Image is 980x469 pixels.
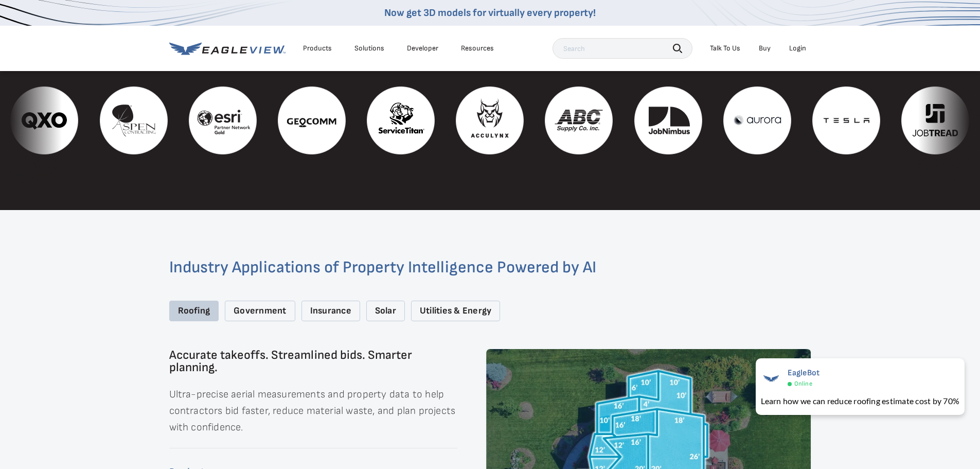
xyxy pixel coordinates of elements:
[169,386,457,436] p: Ultra-precise aerial measurements and property data to help contractors bid faster, reduce materi...
[759,44,771,53] a: Buy
[794,380,812,388] span: Online
[301,301,360,322] div: Insurance
[411,301,500,322] div: Utilities & Energy
[761,395,959,407] div: Learn how we can reduce roofing estimate cost by 70%
[366,301,405,322] div: Solar
[303,44,332,53] div: Products
[384,7,596,19] a: Now get 3D models for virtually every property!
[761,368,781,389] img: EagleBot
[169,349,457,374] h3: Accurate takeoffs. Streamlined bids. Smarter planning.
[225,301,295,322] div: Government
[710,44,740,53] div: Talk To Us
[169,301,219,322] div: Roofing
[788,368,820,378] span: EagleBot
[553,38,692,59] input: Search
[354,44,384,53] div: Solutions
[789,44,806,53] div: Login
[169,259,811,276] h2: Industry Applications of Property Intelligence Powered by AI
[461,44,494,53] div: Resources
[407,44,438,53] a: Developer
